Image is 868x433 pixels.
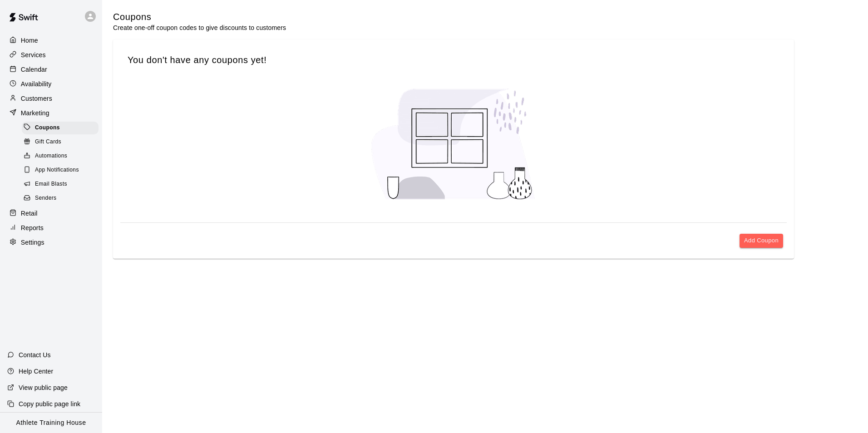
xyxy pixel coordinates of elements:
a: Availability [7,77,95,91]
a: Settings [7,236,95,249]
p: Athlete Training House [16,418,86,428]
span: Coupons [35,123,60,133]
span: Gift Cards [35,138,61,147]
p: View public page [19,383,68,392]
a: Gift Cards [22,135,102,149]
p: Copy public page link [19,399,80,408]
a: Coupons [22,121,102,135]
p: Calendar [21,65,47,74]
a: Services [7,48,95,62]
a: Marketing [7,106,95,120]
span: Senders [35,194,57,203]
div: Automations [22,150,99,162]
a: Automations [22,149,102,163]
p: Customers [21,94,52,103]
a: Senders [22,192,102,206]
a: Customers [7,92,95,105]
h5: Coupons [113,11,286,23]
p: Availability [21,79,52,89]
div: Gift Cards [22,136,99,148]
a: App Notifications [22,163,102,177]
a: Email Blasts [22,177,102,192]
p: Help Center [19,367,53,376]
span: Automations [35,152,67,161]
a: Reports [7,221,95,235]
p: Services [21,50,46,59]
div: Coupons [22,122,99,134]
span: Email Blasts [35,180,67,189]
a: Retail [7,207,95,220]
div: Senders [22,192,99,205]
div: App Notifications [22,164,99,177]
p: Retail [21,209,38,218]
p: Settings [21,238,44,247]
p: Create one-off coupon codes to give discounts to customers [113,23,286,32]
p: Reports [21,223,44,232]
a: Home [7,34,95,47]
h5: You don't have any coupons yet! [128,54,779,66]
img: No coupons created [363,80,544,208]
a: Calendar [7,63,95,76]
div: Email Blasts [22,178,99,191]
button: Add Coupon [740,234,783,248]
p: Marketing [21,108,49,118]
p: Home [21,36,38,45]
p: Contact Us [19,350,51,359]
span: App Notifications [35,166,79,175]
